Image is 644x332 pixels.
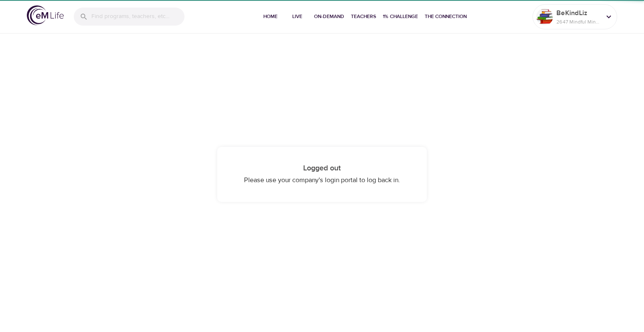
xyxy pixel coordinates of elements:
[234,164,410,173] h4: Logged out
[556,8,601,18] p: BeKindLiz
[91,8,184,26] input: Find programs, teachers, etc...
[383,12,418,21] span: 1% Challenge
[351,12,376,21] span: Teachers
[260,12,280,21] span: Home
[536,8,553,25] img: Remy Sharp
[27,5,64,25] img: logo
[425,12,467,21] span: The Connection
[244,176,400,184] span: Please use your company's login portal to log back in.
[314,12,344,21] span: On-Demand
[287,12,307,21] span: Live
[556,18,601,26] p: 2647 Mindful Minutes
